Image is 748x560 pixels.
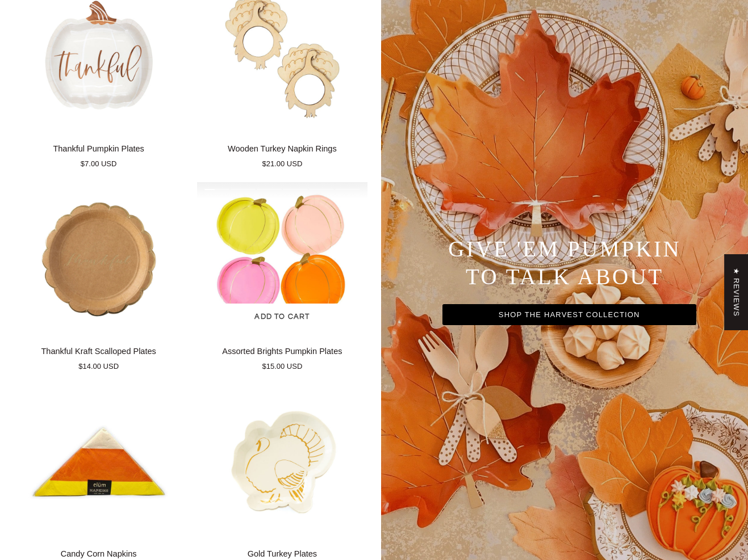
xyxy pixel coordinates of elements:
span: $15.00 USD [262,361,302,372]
span: Add to cart [254,311,310,323]
product-grid-item-variant: Default Title [14,385,183,539]
span: $14.00 USD [78,361,119,372]
product-grid-item-variant: Default Title [197,385,367,539]
p: Thankful Kraft Scalloped Plates [41,346,156,358]
a: Candy Corn Napkins [14,385,183,539]
span: $21.00 USD [262,158,302,170]
h2: Give 'em Pumpkin to Talk About [438,235,692,290]
img: Candy Corn Thanksgiving Halloween Napkins [14,385,183,539]
product-grid-item-variant: Default Title [14,182,183,336]
a: Thankful Kraft Scalloped Plates [14,341,183,372]
a: Thankful Pumpkin Plates [14,138,183,169]
a: Gold Turkey Plates [197,385,367,539]
product-grid-item: Assorted Brights Pumpkin Plates [197,182,367,372]
p: Assorted Brights Pumpkin Plates [222,346,342,358]
a: Thankful Kraft Scalloped Plates [14,182,183,336]
product-grid-item: Thankful Kraft Scalloped Plates [14,182,183,372]
a: Wooden Turkey Napkin Rings [197,138,367,169]
a: Assorted Brights Pumpkin Plates [197,341,367,372]
button: Add to cart [203,304,361,331]
a: Assorted Brights Pumpkin Plates [197,182,367,336]
product-grid-item-variant: Default Title [197,182,367,336]
div: Click to open Judge.me floating reviews tab [724,254,748,330]
a: Shop The Harvest Collection [442,304,696,325]
p: Thankful Pumpkin Plates [53,143,144,155]
p: Wooden Turkey Napkin Rings [228,143,337,155]
span: $7.00 USD [81,158,117,170]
